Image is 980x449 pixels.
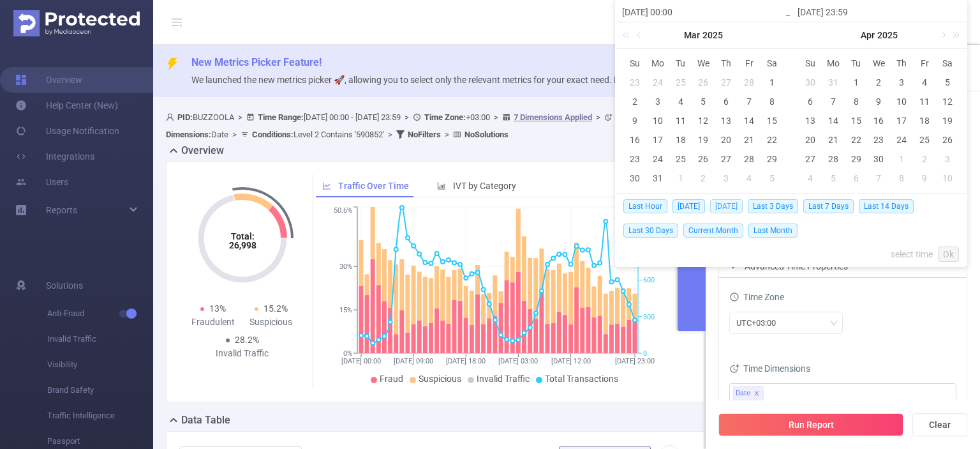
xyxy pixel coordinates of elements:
a: Overview [15,67,82,93]
div: 1 [849,75,864,90]
td: March 5, 2025 [692,92,715,111]
div: 30 [803,75,818,90]
input: Start date [622,4,785,20]
div: 14 [741,113,757,128]
div: 16 [871,113,886,128]
span: Mo [646,57,669,69]
b: No Solutions [464,130,509,139]
div: 4 [673,94,688,109]
tspan: [DATE] 03:00 [498,357,538,365]
td: April 16, 2025 [868,111,891,130]
a: Help Center (New) [15,93,118,118]
div: Fraudulent [184,316,242,329]
td: March 6, 2025 [715,92,738,111]
th: Sun [623,54,646,73]
div: 22 [764,132,780,148]
td: April 2, 2025 [692,169,715,188]
td: February 24, 2025 [646,73,669,92]
td: April 3, 2025 [715,169,738,188]
td: April 10, 2025 [890,92,913,111]
div: 29 [764,151,780,167]
span: Suspicious [419,374,461,384]
td: March 29, 2025 [761,149,783,169]
span: Fr [913,57,936,69]
input: filter select [766,386,768,401]
span: Sa [761,57,783,69]
tspan: [DATE] 12:00 [551,357,590,365]
span: Tu [669,57,692,69]
span: Last 7 Days [803,199,854,213]
td: April 3, 2025 [890,73,913,92]
td: April 7, 2025 [822,92,845,111]
span: We [692,57,715,69]
td: March 20, 2025 [715,130,738,149]
td: March 15, 2025 [761,111,783,130]
td: April 12, 2025 [936,92,959,111]
div: 24 [650,75,665,90]
td: April 22, 2025 [845,130,868,149]
div: 9 [917,171,932,186]
td: March 11, 2025 [669,111,692,130]
td: April 2, 2025 [868,73,891,92]
td: April 27, 2025 [799,149,822,169]
div: Suspicious [242,316,301,329]
button: Run Report [718,413,903,436]
tspan: [DATE] 23:00 [615,357,655,365]
div: 20 [803,132,818,148]
span: > [592,112,604,122]
span: Tu [845,57,868,69]
div: 25 [673,151,688,167]
b: Conditions : [252,130,293,139]
td: March 13, 2025 [715,111,738,130]
div: 7 [741,94,757,109]
div: 3 [650,94,665,109]
div: 28 [826,151,841,167]
span: Brand Safety [47,377,153,403]
div: 31 [826,75,841,90]
td: April 28, 2025 [822,149,845,169]
div: 8 [764,94,780,109]
div: 11 [673,113,688,128]
span: 15.2% [264,303,288,314]
span: Last Hour [623,199,667,213]
tspan: 15% [339,306,352,314]
a: Reports [46,197,77,223]
div: 5 [826,171,841,186]
td: May 9, 2025 [913,169,936,188]
i: icon: down [830,319,838,328]
td: April 14, 2025 [822,111,845,130]
td: April 19, 2025 [936,111,959,130]
td: April 24, 2025 [890,130,913,149]
a: Users [15,169,68,195]
b: Time Range: [258,112,304,122]
div: 4 [917,75,932,90]
td: March 31, 2025 [646,169,669,188]
td: March 16, 2025 [623,130,646,149]
td: March 26, 2025 [692,149,715,169]
div: 30 [871,151,886,167]
td: March 23, 2025 [623,149,646,169]
div: 12 [940,94,955,109]
div: 21 [741,132,757,148]
th: Tue [669,54,692,73]
u: 7 Dimensions Applied [514,112,592,122]
div: 25 [917,132,932,148]
td: April 4, 2025 [738,169,761,188]
span: Su [799,57,822,69]
h2: Overview [181,143,224,158]
tspan: [DATE] 09:00 [394,357,433,365]
td: March 14, 2025 [738,111,761,130]
div: 11 [917,94,932,109]
th: Sat [761,54,783,73]
td: March 3, 2025 [646,92,669,111]
div: 15 [849,113,864,128]
div: 25 [673,75,688,90]
td: March 12, 2025 [692,111,715,130]
div: 3 [894,75,909,90]
b: No Filters [408,130,441,139]
a: select time [891,242,933,266]
span: > [228,130,241,139]
span: Solutions [46,273,83,298]
i: icon: close [754,390,760,398]
td: April 4, 2025 [913,73,936,92]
